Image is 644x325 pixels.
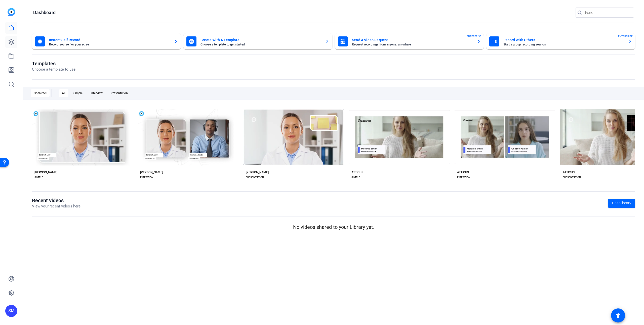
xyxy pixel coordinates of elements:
h1: Templates [32,61,75,67]
h1: Dashboard [33,10,56,16]
mat-card-subtitle: Request recordings from anyone, anywhere [352,43,473,46]
mat-card-title: Record With Others [503,37,624,43]
span: ENTERPRISE [467,34,481,38]
div: Interview [88,89,106,97]
p: Choose a template to use [32,67,75,72]
div: INTERVIEW [457,175,470,179]
div: [PERSON_NAME] [34,170,57,174]
div: ATTICUS [563,170,575,174]
p: No videos shared to your Library yet. [32,223,635,231]
mat-card-subtitle: Choose a template to get started [200,43,321,46]
mat-card-title: Create With A Template [200,37,321,43]
div: Presentation [108,89,131,97]
mat-card-title: Send A Video Request [352,37,473,43]
mat-card-title: Instant Self Record [49,37,170,43]
span: ENTERPRISE [618,34,633,38]
div: [PERSON_NAME] [140,170,163,174]
button: Send A Video RequestRequest recordings from anyone, anywhereENTERPRISE [335,33,484,49]
h1: Recent videos [32,197,80,203]
input: Search [585,10,630,16]
img: blue-gradient.svg [8,8,15,16]
div: ATTICUS [457,170,469,174]
div: OpenReel [31,89,50,97]
button: Record With OthersStart a group recording sessionENTERPRISE [486,33,635,49]
mat-card-subtitle: Record yourself or your screen [49,43,170,46]
div: SM [5,305,17,317]
button: Instant Self RecordRecord yourself or your screen [32,33,181,49]
div: All [59,89,68,97]
div: [PERSON_NAME] [246,170,269,174]
button: Create With A TemplateChoose a template to get started [183,33,332,49]
p: View your recent videos here [32,203,80,209]
div: PRESENTATION [246,175,264,179]
div: ATTICUS [351,170,363,174]
mat-icon: accessibility [615,312,621,318]
span: Go to library [612,200,631,206]
div: SIMPLE [351,175,360,179]
div: INTERVIEW [140,175,153,179]
mat-card-subtitle: Start a group recording session [503,43,624,46]
div: Simple [70,89,86,97]
div: SIMPLE [34,175,43,179]
a: Go to library [608,199,635,208]
div: PRESENTATION [563,175,581,179]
